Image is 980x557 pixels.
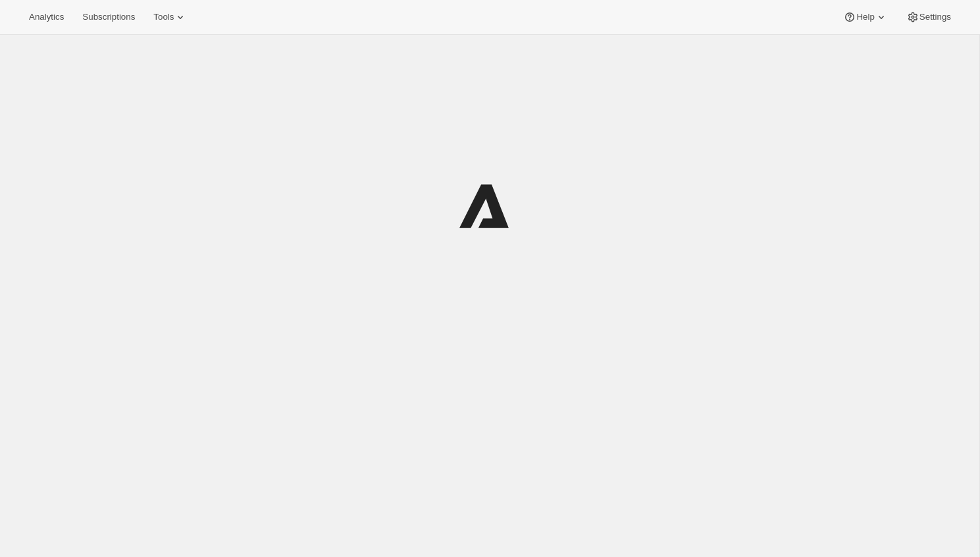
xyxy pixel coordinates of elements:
button: Tools [145,8,195,26]
button: Help [835,8,895,26]
span: Subscriptions [82,12,135,22]
span: Help [856,12,874,22]
button: Analytics [21,8,72,26]
button: Subscriptions [74,8,143,26]
span: Settings [919,12,951,22]
span: Analytics [29,12,64,22]
span: Tools [153,12,174,22]
button: Settings [898,8,959,26]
